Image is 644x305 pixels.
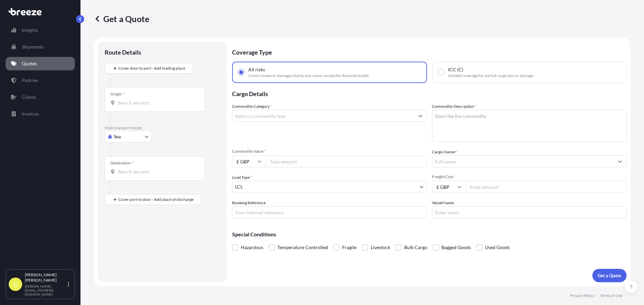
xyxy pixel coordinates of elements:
p: [PERSON_NAME] [PERSON_NAME] [25,272,66,283]
input: Enter name [432,206,627,218]
input: Type amount [266,155,427,167]
p: Special Conditions [232,232,627,237]
a: Shipments [6,40,75,54]
span: Load Type [232,174,252,181]
input: Full name [432,155,614,167]
p: Route Details [105,48,141,56]
span: G [13,281,18,288]
input: Enter amount [466,181,627,193]
input: All risksCovers losses or damages due to any cause, except for those excluded [238,69,244,75]
span: Used Goods [485,242,510,252]
span: Livestock [371,242,390,252]
button: LCL [232,181,427,193]
a: Invoices [6,107,75,121]
span: Freight Cost [432,174,627,179]
p: Insights [22,27,38,33]
span: ICC (C) [448,66,463,73]
button: Show suggestions [614,155,626,167]
p: Cargo Details [232,83,627,103]
a: Privacy Policy [570,293,595,298]
span: Cover port to door - Add place of discharge [118,196,194,203]
label: Vessel Name [432,200,454,206]
span: Cover door to port - Add loading place [118,65,185,72]
a: Policies [6,74,75,87]
p: Policies [22,77,38,84]
button: Select transport [105,131,152,143]
p: Quotes [22,60,37,67]
button: Show suggestions [414,110,426,122]
input: Origin [118,99,197,106]
div: Origin [110,91,125,97]
p: Get a Quote [598,272,621,279]
div: Destination [110,160,134,166]
p: Shipments [22,44,44,50]
p: Main transport mode [105,125,220,131]
p: [PERSON_NAME][EMAIL_ADDRESS][DOMAIN_NAME] [25,284,66,296]
button: Cover port to door - Add place of discharge [105,194,202,205]
label: Commodity Category [232,103,272,110]
span: Limited coverage for partial cargo loss or damage [448,73,533,78]
a: Claims [6,90,75,104]
label: Commodity Description [432,103,477,110]
span: LCL [235,183,243,190]
p: Get a Quote [94,13,149,24]
span: Bulk Cargo [404,242,427,252]
span: Hazardous [241,242,263,252]
button: Cover door to port - Add loading place [105,63,194,74]
input: Your internal reference [232,206,427,218]
p: Claims [22,94,36,100]
input: Select a commodity type [232,110,414,122]
label: Booking Reference [232,200,266,206]
label: Cargo Owner [432,149,458,155]
span: Covers losses or damages due to any cause, except for those excluded [248,73,369,78]
input: Destination [118,168,197,175]
span: Commodity Value [232,149,427,154]
span: Sea [114,133,121,140]
p: Invoices [22,110,39,117]
span: Temperature Controlled [277,242,328,252]
span: All risks [248,66,265,73]
button: Get a Quote [592,269,627,282]
span: Fragile [342,242,357,252]
p: Coverage Type [232,42,627,62]
a: Insights [6,23,75,37]
input: ICC (C)Limited coverage for partial cargo loss or damage [438,69,444,75]
a: Quotes [6,57,75,70]
a: Terms of Use [600,293,623,298]
span: Bagged Goods [441,242,471,252]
